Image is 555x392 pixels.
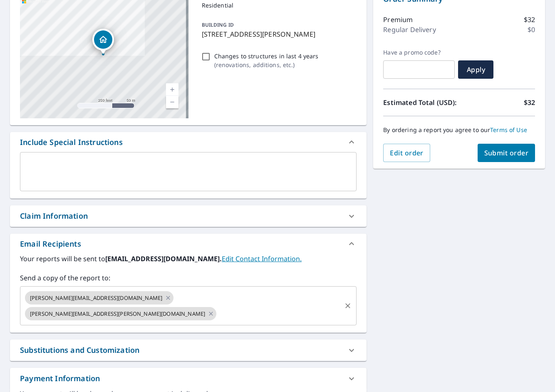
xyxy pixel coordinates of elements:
button: Submit order [478,144,535,162]
p: $0 [528,25,535,35]
div: Claim Information [20,210,88,222]
div: Payment Information [20,373,100,384]
div: Include Special Instructions [10,132,367,152]
div: Substitutions and Customization [10,340,367,361]
p: ( renovations, additions, etc. ) [214,60,319,69]
div: [PERSON_NAME][EMAIL_ADDRESS][PERSON_NAME][DOMAIN_NAME] [25,307,216,320]
label: Your reports will be sent to [20,254,357,264]
p: $32 [524,15,535,25]
span: Apply [465,65,487,74]
a: Current Level 17, Zoom In [166,83,178,96]
p: Changes to structures in last 4 years [214,52,319,60]
button: Edit order [383,144,430,162]
a: Current Level 17, Zoom Out [166,96,178,108]
a: EditContactInfo [222,254,302,263]
div: Payment Information [10,368,367,389]
p: Estimated Total (USD): [383,97,459,107]
p: BUILDING ID [202,21,234,28]
b: [EMAIL_ADDRESS][DOMAIN_NAME]. [105,254,222,263]
div: Claim Information [10,205,367,227]
div: [PERSON_NAME][EMAIL_ADDRESS][DOMAIN_NAME] [25,291,173,305]
div: Include Special Instructions [20,137,123,148]
label: Send a copy of the report to: [20,273,357,283]
span: Edit order [390,148,424,157]
label: Have a promo code? [383,49,455,56]
p: [STREET_ADDRESS][PERSON_NAME] [202,29,354,39]
p: Residential [202,1,354,10]
span: Submit order [484,148,529,157]
button: Clear [342,300,354,312]
p: $32 [524,97,535,107]
button: Apply [458,60,493,79]
p: Regular Delivery [383,25,436,35]
p: By ordering a report you agree to our [383,126,535,134]
a: Terms of Use [490,126,527,134]
p: Premium [383,15,413,25]
span: [PERSON_NAME][EMAIL_ADDRESS][DOMAIN_NAME] [25,294,167,302]
div: Email Recipients [10,234,367,254]
div: Email Recipients [20,238,81,250]
div: Dropped pin, building 1, Residential property, 17 Yellowstone Ct Saint Peters, MO 63376 [92,29,114,55]
span: [PERSON_NAME][EMAIL_ADDRESS][PERSON_NAME][DOMAIN_NAME] [25,310,210,318]
div: Substitutions and Customization [20,345,139,356]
